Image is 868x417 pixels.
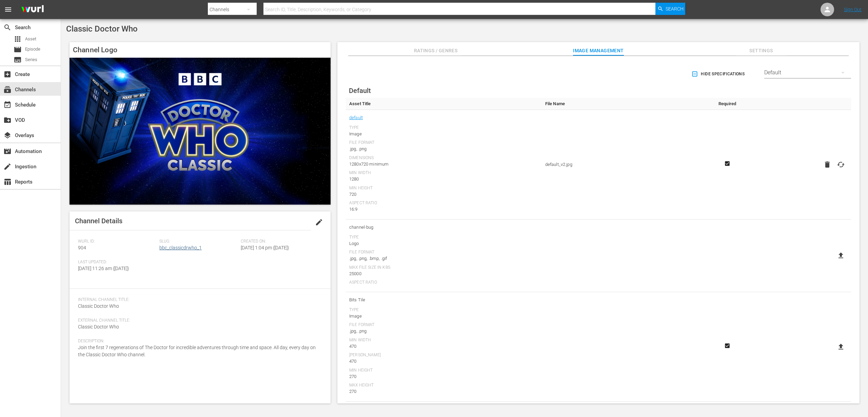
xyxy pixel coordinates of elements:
span: Channel Details [75,217,122,225]
div: Dimensions [349,155,538,161]
span: Classic Doctor Who [66,24,138,34]
span: Bits Tile [349,296,538,304]
h4: Channel Logo [70,42,331,58]
span: Join the first 7 regenerations of The Doctor for incredible adventures through time and space. Al... [78,345,316,357]
div: Max File Size In Kbs [349,265,538,270]
span: Classic Doctor Who [78,303,119,309]
span: Overlays [3,131,12,139]
span: 904 [78,245,86,250]
div: Min Width [349,338,538,343]
div: .jpg, .png, .bmp, .gif [349,255,538,262]
span: Description: [78,339,319,344]
span: Ingestion [3,163,12,171]
span: Series [14,56,22,64]
svg: Required [723,343,731,349]
button: Hide Specifications [690,64,747,83]
span: [DATE] 1:04 pm ([DATE]) [241,245,289,250]
svg: Required [723,160,731,167]
span: Slug: [159,239,237,244]
span: [DATE] 11:26 am ([DATE]) [78,266,129,271]
div: Image [349,131,538,137]
a: Sign Out [844,7,862,12]
div: 720 [349,191,538,198]
th: Asset Title [346,98,542,110]
div: Min Width [349,170,538,176]
div: [PERSON_NAME] [349,353,538,358]
div: Type [349,235,538,240]
span: Last Updated: [78,260,156,265]
span: Automation [3,147,12,155]
div: 270 [349,373,538,380]
span: Schedule [3,101,12,109]
img: Classic Doctor Who [70,58,331,205]
span: Series [25,56,37,63]
span: Search [3,23,12,32]
span: Ratings / Genres [410,46,461,55]
span: Episode [25,46,40,53]
div: Type [349,125,538,131]
span: Channels [3,86,12,94]
div: 270 [349,388,538,395]
span: Classic Doctor Who [78,324,119,329]
span: VOD [3,116,12,124]
div: File Format [349,322,538,328]
div: 470 [349,343,538,350]
div: File Format [349,140,538,146]
span: Image Management [573,46,624,55]
div: Max Height [349,383,538,388]
td: default_v2.jpg [542,110,707,220]
div: 1280x720 minimum [349,161,538,168]
div: 16:9 [349,206,538,213]
div: Image [349,313,538,320]
div: Aspect Ratio [349,201,538,206]
span: Default [349,87,371,95]
img: ans4CAIJ8jUAAAAAAAAAAAAAAAAAAAAAAAAgQb4GAAAAAAAAAAAAAAAAAAAAAAAAJMjXAAAAAAAAAAAAAAAAAAAAAAAAgAT5G... [16,2,49,18]
span: Wurl ID: [78,239,156,244]
span: Create [3,70,12,78]
span: External Channel Title: [78,318,319,323]
span: Internal Channel Title: [78,297,319,303]
span: Asset [14,35,22,43]
span: menu [4,5,12,14]
div: Default [764,63,851,82]
span: Hide Specifications [693,71,745,78]
button: Search [655,3,685,15]
div: Logo [349,240,538,247]
span: Episode [14,45,22,54]
div: Aspect Ratio [349,280,538,285]
span: Asset [25,36,36,42]
a: default [349,113,363,122]
div: 25000 [349,270,538,277]
div: .jpg, .png [349,146,538,152]
button: edit [311,214,327,230]
span: channel-bug [349,223,538,232]
div: .jpg, .png [349,328,538,335]
div: Min Height [349,368,538,373]
div: File Format [349,250,538,255]
th: File Name [542,98,707,110]
div: 1280 [349,176,538,183]
span: Reports [3,178,12,186]
span: Search [666,3,684,15]
div: 470 [349,358,538,365]
div: Type [349,307,538,313]
a: bbc_classicdrwho_1 [159,245,202,250]
div: Min Height [349,186,538,191]
th: Required [707,98,748,110]
span: Settings [736,46,787,55]
span: edit [315,218,323,226]
span: Created On: [241,239,319,244]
